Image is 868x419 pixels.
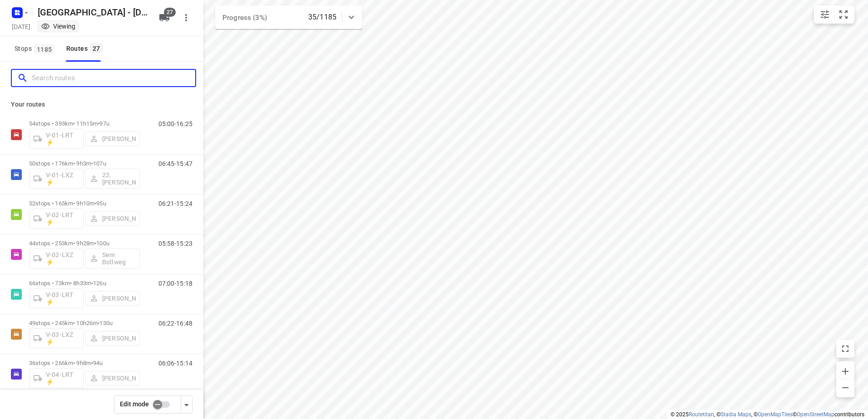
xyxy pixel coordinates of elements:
span: 100u [96,240,109,247]
a: OpenMapTiles [758,411,793,418]
span: 107u [93,160,106,167]
div: small contained button group [814,5,854,24]
span: 94u [93,360,103,366]
span: 97u [99,120,109,127]
p: 36 stops • 266km • 9h8m [29,360,140,366]
div: Driver app settings [181,399,192,410]
span: 1185 [35,44,54,54]
p: 06:21-15:24 [158,200,192,207]
span: • [91,280,93,287]
button: 27 [155,9,173,27]
p: Your routes [11,100,192,109]
span: 126u [93,280,106,287]
p: 07:00-15:18 [158,280,192,287]
button: Fit zoom [834,5,853,24]
div: Routes [66,43,105,54]
a: Stadia Maps [720,411,751,418]
p: 06:45-15:47 [158,160,192,167]
span: 95u [96,200,106,207]
span: • [98,120,99,127]
span: 27 [90,44,103,53]
input: Search routes [32,71,195,85]
span: • [94,200,96,207]
p: 05:00-16:25 [158,120,192,127]
p: 44 stops • 253km • 9h28m [29,240,140,247]
a: Routetitan [689,411,714,418]
span: Edit mode [120,400,149,408]
div: You are currently in view mode. To make any changes, go to edit project. [41,22,75,31]
span: Progress (3%) [222,14,267,22]
span: Stops [15,43,57,54]
li: © 2025 , © , © © contributors [671,411,864,418]
p: 06:06-15:14 [158,360,192,367]
p: 05:58-15:23 [158,240,192,247]
p: 66 stops • 73km • 8h33m [29,280,140,287]
p: 54 stops • 393km • 11h15m [29,120,140,127]
div: Progress (3%)35/1185 [215,5,362,29]
button: More [177,9,195,27]
span: 27 [164,8,176,17]
span: • [94,240,96,247]
a: OpenStreetMap [797,411,834,418]
p: 06:22-16:48 [158,320,192,327]
p: 49 stops • 245km • 10h26m [29,320,140,326]
span: • [98,320,99,326]
span: • [91,360,93,366]
p: 52 stops • 165km • 9h10m [29,200,140,207]
span: • [91,160,93,167]
p: 50 stops • 176km • 9h3m [29,160,140,167]
p: 35/1185 [308,12,336,23]
button: Map settings [816,5,834,24]
span: 130u [99,320,113,326]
